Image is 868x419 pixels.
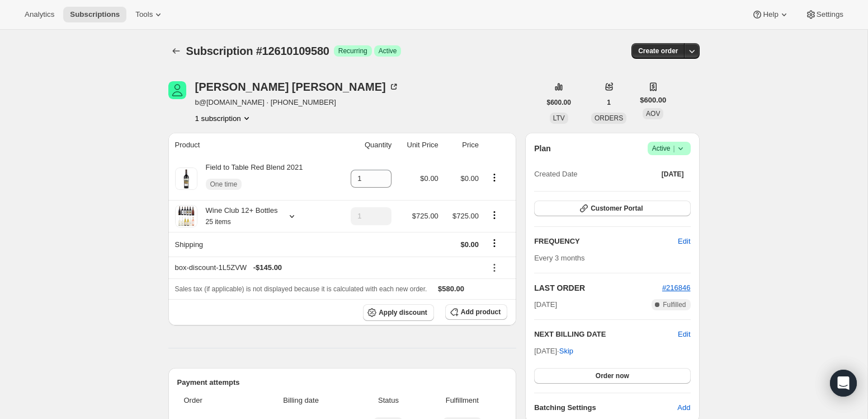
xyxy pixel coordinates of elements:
span: $0.00 [460,240,479,249]
span: [DATE] [662,170,684,179]
button: Edit [671,232,697,250]
th: Price [442,133,482,157]
button: Product actions [485,209,503,221]
span: Created Date [534,169,577,180]
span: 1 [607,98,611,107]
button: Shipping actions [485,237,503,249]
button: Add product [445,304,507,320]
span: One time [210,180,238,189]
button: Tools [129,7,171,22]
span: Billing date [249,395,353,406]
span: $580.00 [438,285,464,293]
span: Active [379,46,397,55]
h2: Plan [534,143,551,154]
span: b@[DOMAIN_NAME] · [PHONE_NUMBER] [195,97,399,108]
span: Fulfillment [424,395,501,406]
span: Customer Portal [591,204,643,213]
h2: FREQUENCY [534,236,678,247]
button: Help [745,7,796,22]
div: [PERSON_NAME] [PERSON_NAME] [195,81,399,92]
button: Analytics [18,7,61,22]
div: box-discount-1L5ZVW [175,262,479,273]
span: | [673,144,674,153]
span: Edit [678,236,690,247]
th: Quantity [337,133,395,157]
button: Product actions [195,113,252,124]
span: Add product [461,308,501,316]
span: Tools [135,10,153,19]
span: Recurring [338,46,367,55]
span: $0.00 [460,174,479,183]
span: $600.00 [547,98,571,107]
span: $725.00 [412,212,438,220]
span: $0.00 [420,174,438,183]
button: Customer Portal [534,201,690,216]
button: Product actions [485,171,503,184]
span: Help [763,10,778,19]
span: LTV [553,114,565,122]
span: Brenda Stewart [168,81,186,99]
span: Add [677,402,690,413]
button: Apply discount [363,304,434,321]
th: Order [177,388,246,413]
button: Subscriptions [168,43,184,59]
button: [DATE] [655,166,691,182]
th: Shipping [168,232,337,257]
span: Fulfilled [663,300,686,309]
span: - $145.00 [253,262,282,273]
button: Skip [553,342,580,360]
h6: Batching Settings [534,402,677,413]
button: #216846 [662,282,691,294]
span: Create order [638,46,678,55]
span: Active [652,143,686,154]
span: ORDERS [595,114,623,122]
button: Subscriptions [63,7,126,22]
button: Edit [678,329,690,340]
h2: NEXT BILLING DATE [534,329,678,340]
span: Settings [817,10,843,19]
span: Status [360,395,417,406]
th: Product [168,133,337,157]
div: Wine Club 12+ Bottles [197,205,278,227]
span: [DATE] · [534,347,573,355]
h2: LAST ORDER [534,282,662,294]
div: Field to Table Red Blend 2021 [197,162,303,195]
span: Skip [559,346,573,357]
span: Subscription #12610109580 [186,45,329,57]
a: #216846 [662,283,691,292]
div: Open Intercom Messenger [830,370,857,397]
span: Apply discount [379,308,427,317]
span: Analytics [25,10,54,19]
th: Unit Price [395,133,442,157]
span: [DATE] [534,299,557,310]
button: Add [671,399,697,417]
span: $725.00 [452,212,479,220]
span: AOV [646,110,660,118]
span: $600.00 [640,95,666,106]
small: 25 items [206,218,231,226]
button: Order now [534,368,690,384]
button: 1 [600,95,617,110]
button: $600.00 [540,95,578,110]
span: Subscriptions [70,10,120,19]
h2: Payment attempts [177,377,508,388]
span: Order now [596,371,629,380]
span: Every 3 months [534,254,584,262]
span: Sales tax (if applicable) is not displayed because it is calculated with each new order. [175,285,427,293]
button: Create order [631,43,685,59]
button: Settings [799,7,850,22]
